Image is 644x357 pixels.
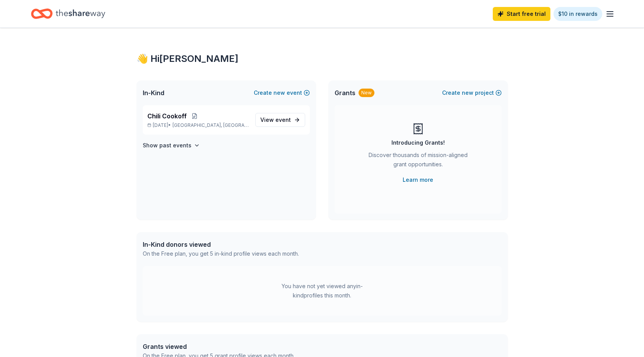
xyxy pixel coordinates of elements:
[147,111,187,121] span: Chili Cookoff
[273,88,285,97] span: new
[359,89,374,97] div: New
[462,88,473,97] span: new
[403,175,433,184] a: Learn more
[137,53,508,65] div: 👋 Hi [PERSON_NAME]
[274,282,371,300] div: You have not yet viewed any in-kind profiles this month.
[143,249,299,258] div: On the Free plan, you get 5 in-kind profile views each month.
[366,150,471,172] div: Discover thousands of mission-aligned grant opportunities.
[275,116,291,123] span: event
[147,122,249,128] p: [DATE] •
[143,88,164,97] span: In-Kind
[493,7,550,21] a: Start free trial
[143,240,299,249] div: In-Kind donors viewed
[143,342,295,351] div: Grants viewed
[173,122,249,128] span: [GEOGRAPHIC_DATA], [GEOGRAPHIC_DATA]
[553,7,602,21] a: $10 in rewards
[335,88,355,97] span: Grants
[31,5,105,23] a: Home
[391,138,445,147] div: Introducing Grants!
[260,115,291,125] span: View
[143,141,191,150] h4: Show past events
[442,88,502,97] button: Createnewproject
[255,113,305,127] a: View event
[254,88,310,97] button: Createnewevent
[143,141,200,150] button: Show past events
